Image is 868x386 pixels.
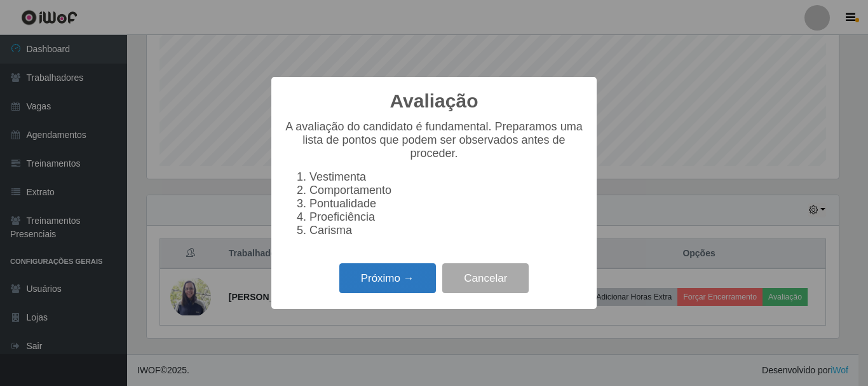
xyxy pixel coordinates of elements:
li: Vestimenta [309,170,584,184]
li: Pontualidade [309,197,584,210]
li: Carisma [309,224,584,237]
li: Proeficiência [309,210,584,224]
button: Cancelar [442,263,529,293]
h2: Avaliação [390,90,478,113]
button: Próximo → [339,263,436,293]
p: A avaliação do candidato é fundamental. Preparamos uma lista de pontos que podem ser observados a... [284,120,584,160]
li: Comportamento [309,184,584,197]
